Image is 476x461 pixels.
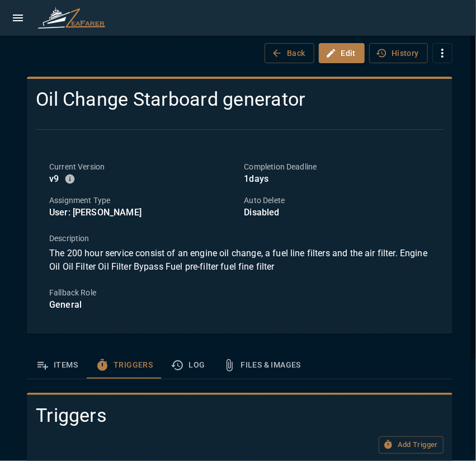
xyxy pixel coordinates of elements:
p: Fallback Role [49,287,430,298]
p: Disabled [244,206,430,219]
div: template sections [27,352,453,379]
button: Edit [319,43,365,64]
p: General [49,298,430,312]
p: Assignment Type [49,195,235,206]
button: Files & Images [214,352,310,379]
p: v 9 [49,172,59,186]
h4: Oil Change Starboard generator [36,88,444,111]
p: User: [PERSON_NAME] [49,206,235,219]
p: Auto Delete [244,195,430,206]
button: History [369,43,428,64]
button: Triggers [87,352,162,379]
img: ZeaFarer Logo [38,4,105,31]
h4: Triggers [36,404,444,427]
button: Back [265,43,314,64]
p: Current Version [49,161,235,172]
p: Description [49,233,430,244]
button: open drawer [7,7,29,29]
button: Add Trigger [379,436,444,454]
p: 1 days [244,172,430,186]
p: The 200 hour service consist of an engine oil change, a fuel line filters and the air filter. Eng... [49,247,430,274]
button: Items [27,352,87,379]
button: Log [162,352,214,379]
p: Completion Deadline [244,161,430,172]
